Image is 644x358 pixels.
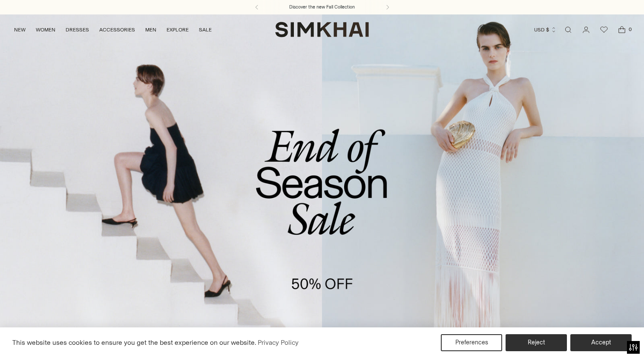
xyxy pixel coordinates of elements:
a: Go to the account page [578,21,595,38]
a: Discover the new Fall Collection [289,4,355,11]
a: Wishlist [595,21,612,38]
button: Reject [506,334,567,351]
a: Open search modal [560,21,577,38]
a: SALE [199,20,212,39]
a: Open cart modal [613,21,630,38]
a: Privacy Policy (opens in a new tab) [256,336,300,349]
a: SIMKHAI [275,21,369,38]
a: MEN [145,20,156,39]
button: USD $ [534,20,557,39]
span: This website uses cookies to ensure you get the best experience on our website. [12,338,256,347]
span: 0 [626,26,634,33]
a: ACCESSORIES [99,20,135,39]
button: Accept [570,334,632,351]
a: EXPLORE [167,20,189,39]
button: Preferences [441,334,502,351]
a: NEW [14,20,26,39]
a: DRESSES [66,20,89,39]
a: WOMEN [36,20,55,39]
